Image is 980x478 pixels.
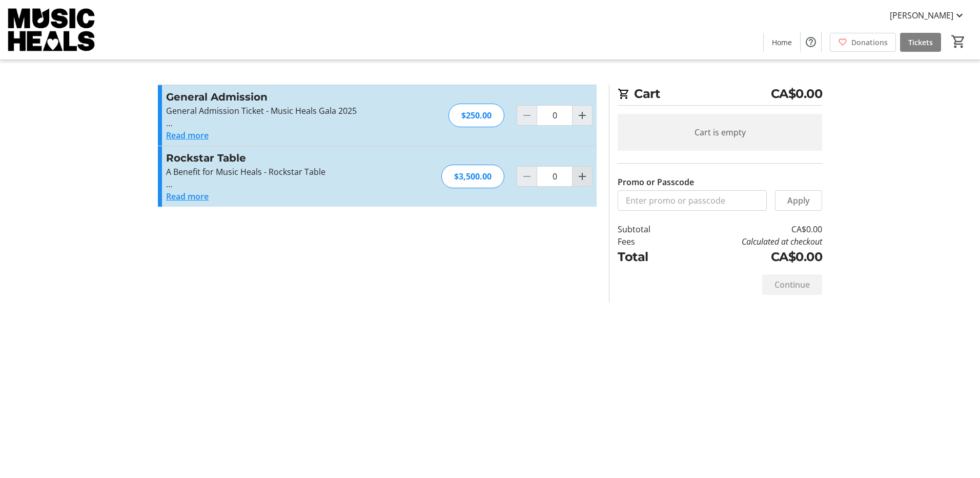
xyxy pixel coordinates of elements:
[618,235,677,248] td: Fees
[448,104,504,127] div: $250.00
[573,106,592,125] button: Increment by one
[441,165,504,188] div: $3,500.00
[618,114,822,151] div: Cart is empty
[537,105,573,126] input: General Admission Quantity
[771,85,823,103] span: CA$0.00
[851,37,888,48] span: Donations
[900,33,941,52] a: Tickets
[830,33,896,52] a: Donations
[882,7,974,24] button: [PERSON_NAME]
[677,235,822,248] td: Calculated at checkout
[677,223,822,235] td: CA$0.00
[764,33,800,52] a: Home
[6,4,97,55] img: Music Heals Charitable Foundation's Logo
[166,150,390,166] h3: Rockstar Table
[618,248,677,266] td: Total
[949,32,968,51] button: Cart
[618,85,822,106] h2: Cart
[775,190,822,211] button: Apply
[787,194,810,207] span: Apply
[537,166,573,187] input: Rockstar Table Quantity
[166,89,390,105] h3: General Admission
[573,167,592,186] button: Increment by one
[890,9,953,22] span: [PERSON_NAME]
[166,166,390,178] p: A Benefit for Music Heals - Rockstar Table
[166,129,209,142] button: Read more
[618,223,677,235] td: Subtotal
[618,190,767,211] input: Enter promo or passcode
[677,248,822,266] td: CA$0.00
[166,190,209,203] button: Read more
[166,105,390,117] p: General Admission Ticket - Music Heals Gala 2025
[772,37,792,48] span: Home
[801,32,821,52] button: Help
[618,176,694,188] label: Promo or Passcode
[908,37,933,48] span: Tickets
